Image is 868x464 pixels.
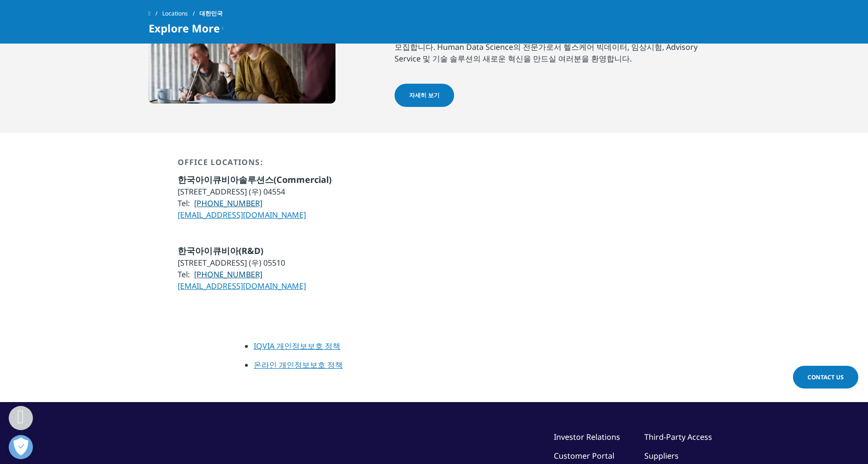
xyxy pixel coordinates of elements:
[554,432,620,442] a: Investor Relations
[178,210,306,220] a: [EMAIL_ADDRESS][DOMAIN_NAME]
[194,198,262,209] a: [PHONE_NUMBER]
[395,30,720,84] div: 저희와 핵심 가치를 공유하고 더욱 건강한 세상을 위해 함께 노력하실 한국 아이큐비아 팀원을 모집합니다. Human Data Science의 전문가로서 헬스케어 빅데이터, 임상...
[178,198,190,209] span: Tel:
[793,366,858,389] a: Contact Us
[178,157,332,174] div: Office Locations:
[254,341,340,351] a: IQVIA 개인정보보호 정책
[199,5,223,22] span: 대한민국
[9,435,33,459] button: 개방형 기본 설정
[807,373,844,381] span: Contact Us
[178,245,263,256] span: 한국아이큐비아(R&D)
[644,450,679,461] a: Suppliers
[395,84,454,107] a: 자세히 보기
[254,359,343,370] a: 온라인 개인정보보호 정책
[149,22,220,34] span: Explore More
[178,186,332,197] li: [STREET_ADDRESS] (우) 04554
[554,450,614,461] a: Customer Portal
[644,432,712,442] a: Third-Party Access
[178,281,306,291] a: [EMAIL_ADDRESS][DOMAIN_NAME]
[178,269,190,280] span: Tel:
[194,269,262,280] a: [PHONE_NUMBER]
[162,5,199,22] a: Locations
[409,91,440,100] span: 자세히 보기
[178,174,332,185] span: 한국아이큐비아솔루션스(Commercial)
[178,257,306,269] li: [STREET_ADDRESS] (우) 05510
